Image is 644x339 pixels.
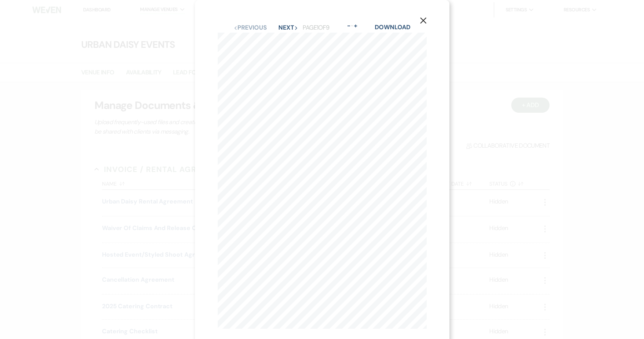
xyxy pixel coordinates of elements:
button: Next [278,25,298,31]
button: - [346,23,352,29]
button: Previous [234,25,267,31]
p: Page 1 of 9 [303,23,329,33]
a: Download [375,23,410,31]
button: + [353,23,359,29]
